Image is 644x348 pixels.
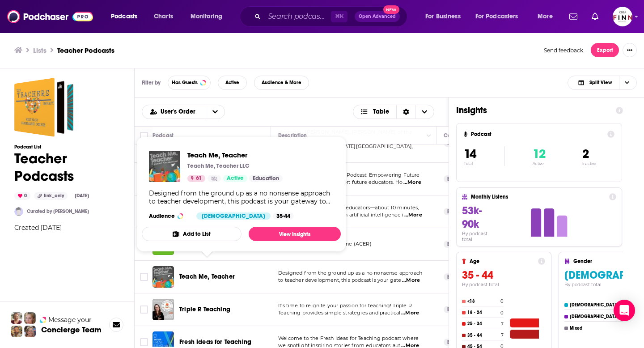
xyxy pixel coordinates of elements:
[462,204,482,231] span: 53k-90k
[184,9,234,24] button: open menu
[373,109,389,115] span: Table
[264,9,331,24] input: Search podcasts, credits, & more...
[48,315,92,324] span: Message your
[359,14,396,19] span: Open Advanced
[154,10,173,23] span: Charts
[161,109,199,115] span: User's Order
[196,174,202,183] span: 61
[168,76,211,90] button: Has Guests
[470,258,534,264] h4: Age
[464,161,504,166] p: Total
[467,333,499,338] h4: 35 - 44
[568,76,637,90] button: Choose View
[24,312,36,324] img: Jules Profile
[111,10,137,23] span: Podcasts
[444,339,477,346] a: Education
[582,161,596,166] p: Inactive
[34,192,68,200] div: link_only
[331,11,347,22] span: ⌘ K
[140,273,148,281] span: Toggle select row
[402,277,420,284] span: ...More
[153,266,174,288] img: Teach Me, Teacher
[153,299,174,320] img: Triple R Teaching
[149,189,334,205] div: Designed from the ground up as a no nonsense approach to teacher development, this podcast is you...
[206,105,225,119] button: open menu
[566,9,581,24] a: Show notifications dropdown
[613,7,632,26] img: User Profile
[383,5,399,14] span: New
[278,270,422,276] span: Designed from the ground up as a no nonsense approach
[591,43,619,57] button: Export
[14,224,62,232] span: Created [DATE]
[262,80,301,85] span: Audience & More
[278,277,401,283] span: to teacher development, this podcast is your gate
[179,272,235,281] a: Teach Me, Teacher
[538,10,553,23] span: More
[142,105,225,119] h2: Choose List sort
[149,151,180,182] a: Teach Me, Teacher
[223,175,247,182] a: Active
[456,105,609,116] h1: Insights
[140,338,148,346] span: Toggle select row
[14,78,73,137] a: Teacher Podcasts
[254,76,309,90] button: Audience & More
[14,144,120,150] h3: Podcast List
[179,338,251,347] a: Fresh Ideas for Teaching
[14,150,120,185] h1: Teacher Podcasts
[444,241,477,248] a: Education
[187,162,250,170] p: Teach Me, Teacher LLC
[419,9,472,24] button: open menu
[14,207,23,216] img: Madisonlee1119
[33,46,47,55] a: Lists
[396,105,415,119] div: Sort Direction
[444,306,477,313] a: Education
[187,175,205,182] a: 61
[41,325,102,334] h3: Concierge Team
[589,80,612,85] span: Split View
[179,338,251,346] span: Fresh Ideas for Teaching
[7,8,93,25] img: Podchaser - Follow, Share and Rate Podcasts
[570,302,619,308] h4: [DEMOGRAPHIC_DATA]
[14,192,30,200] div: 0
[471,194,605,200] h4: Monthly Listens
[278,310,400,316] span: Teaching provides simple strategies and practical
[179,273,235,280] span: Teach Me, Teacher
[533,161,546,166] p: Active
[533,146,546,161] span: 12
[467,321,499,327] h4: 25 - 34
[57,46,114,55] h3: Teacher Podcasts
[531,9,564,24] button: open menu
[187,151,283,159] a: Teach Me, Teacher
[403,179,421,186] span: ...More
[11,326,22,337] img: Jon Profile
[444,208,477,215] a: Education
[467,310,499,315] h4: 18 - 24
[153,130,174,141] div: Podcast
[278,302,412,309] span: It's time to reignite your passion for teaching! Triple R
[227,174,244,183] span: Active
[218,76,247,90] button: Active
[179,306,230,313] span: Triple R Teaching
[475,10,518,23] span: For Podcasters
[196,212,271,220] div: [DEMOGRAPHIC_DATA]
[149,212,189,220] h3: Audience
[613,7,632,26] span: Logged in as FINNMadison
[462,282,545,288] h4: By podcast total
[191,10,222,23] span: Monitoring
[249,175,283,182] a: Education
[444,175,477,182] a: Education
[501,321,504,327] h4: 7
[425,10,461,23] span: For Business
[148,9,178,24] a: Charts
[105,9,149,24] button: open menu
[404,212,422,219] span: ...More
[179,305,230,314] a: Triple R Teaching
[444,273,477,280] a: Education
[570,314,622,319] h4: [DEMOGRAPHIC_DATA]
